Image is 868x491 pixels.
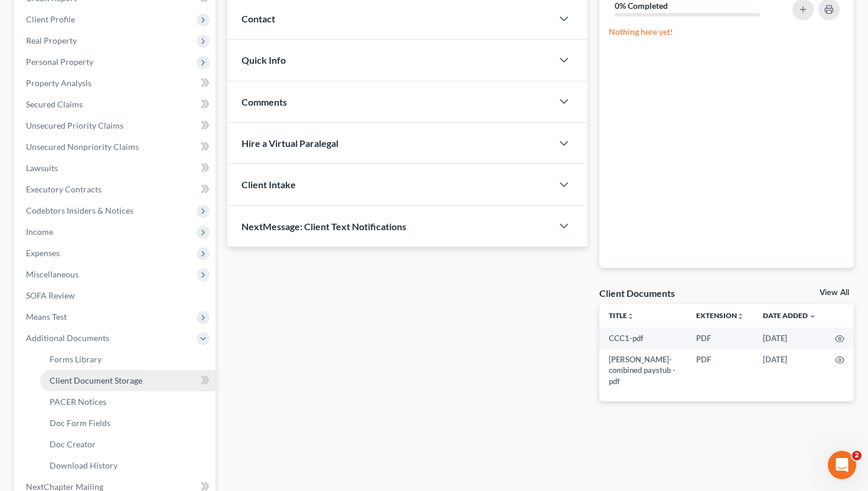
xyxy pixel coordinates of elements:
td: [DATE] [753,349,825,392]
span: Comments [242,96,287,107]
a: Doc Form Fields [40,413,216,434]
span: Additional Documents [26,333,109,343]
span: SOFA Review [26,290,75,300]
span: Unsecured Priority Claims [26,120,123,130]
a: Titleunfold_more [609,311,634,320]
span: Secured Claims [26,99,83,109]
span: Download History [50,460,118,470]
i: unfold_more [627,313,634,320]
span: Contact [242,13,275,24]
span: PACER Notices [50,397,106,407]
a: Download History [40,455,216,476]
td: [PERSON_NAME]- combined paystub -pdf [599,349,687,392]
span: Client Document Storage [50,375,142,385]
a: Unsecured Priority Claims [17,115,216,136]
span: Personal Property [26,57,93,67]
span: Property Analysis [26,78,92,88]
span: Income [26,227,53,237]
a: Doc Creator [40,434,216,455]
span: Executory Contracts [26,184,102,194]
span: NextMessage: Client Text Notifications [242,221,406,232]
i: unfold_more [737,313,744,320]
a: View All [820,289,849,297]
a: PACER Notices [40,391,216,413]
span: Means Test [26,312,67,322]
a: Property Analysis [17,73,216,94]
span: Codebtors Insiders & Notices [26,205,133,215]
i: expand_more [809,313,816,320]
a: Executory Contracts [17,179,216,200]
span: Client Intake [242,179,296,190]
a: Lawsuits [17,158,216,179]
span: Hire a Virtual Paralegal [242,138,338,149]
span: Real Property [26,35,77,45]
span: Doc Form Fields [50,418,110,428]
td: PDF [687,328,753,349]
span: Miscellaneous [26,269,79,279]
a: Unsecured Nonpriority Claims [17,136,216,158]
span: Forms Library [50,354,102,364]
span: Expenses [26,248,60,258]
a: SOFA Review [17,285,216,306]
span: Lawsuits [26,163,58,173]
strong: 0% Completed [615,1,668,11]
span: Unsecured Nonpriority Claims [26,142,139,152]
td: CCC1-pdf [599,328,687,349]
a: Forms Library [40,349,216,370]
a: Date Added expand_more [763,311,816,320]
td: PDF [687,349,753,392]
div: Client Documents [599,287,675,299]
a: Extensionunfold_more [696,311,744,320]
iframe: Intercom live chat [828,451,856,479]
td: [DATE] [753,328,825,349]
p: Nothing here yet! [609,26,844,38]
span: Client Profile [26,14,75,24]
a: Client Document Storage [40,370,216,391]
span: Quick Info [242,54,286,66]
span: 2 [852,451,862,460]
span: Doc Creator [50,439,96,449]
a: Secured Claims [17,94,216,115]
